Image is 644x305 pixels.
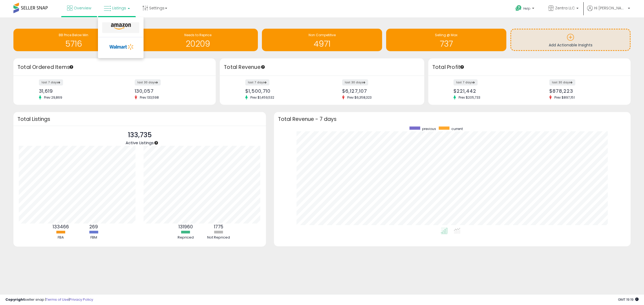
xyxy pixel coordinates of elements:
[245,79,269,85] label: last 7 days
[74,5,91,11] span: Overview
[342,88,415,94] div: $6,127,107
[135,79,161,85] label: last 30 days
[224,64,420,71] h3: Total Revenue
[523,6,530,11] span: Help
[309,33,336,37] span: Non Competitive
[552,95,577,100] span: Prev: $897,151
[135,88,207,94] div: 130,057
[39,88,111,94] div: 31,619
[422,127,436,131] span: previous
[456,95,483,100] span: Prev: $205,733
[265,39,379,48] h1: 4971
[214,224,223,230] b: 1775
[245,88,318,94] div: $1,500,710
[594,5,626,11] span: Hi [PERSON_NAME]
[137,95,162,100] span: Prev: 133,598
[435,33,458,37] span: Selling @ Max
[41,95,65,100] span: Prev: 29,869
[453,88,525,94] div: $221,442
[278,117,627,121] h3: Total Revenue - 7 days
[13,29,134,51] a: BB Price Below Min 5716
[549,88,621,94] div: $878,223
[549,42,592,48] span: Add Actionable Insights
[140,39,255,48] h1: 20209
[78,235,110,240] div: FBM
[39,79,63,85] label: last 7 days
[345,95,374,100] span: Prev: $6,358,323
[549,79,575,85] label: last 30 days
[184,33,211,37] span: Needs to Reprice
[178,224,193,230] b: 131960
[555,5,575,11] span: Zentra LLC
[89,224,98,230] b: 269
[248,95,277,100] span: Prev: $1,459,532
[515,5,522,12] i: Get Help
[587,5,630,17] a: Hi [PERSON_NAME]
[138,29,258,51] a: Needs to Reprice 20209
[511,1,540,17] a: Help
[112,5,126,11] span: Listings
[511,29,630,50] a: Add Actionable Insights
[154,140,159,145] div: Tooltip anchor
[126,130,154,140] p: 133,735
[69,65,74,69] div: Tooltip anchor
[17,64,212,71] h3: Total Ordered Items
[460,65,464,69] div: Tooltip anchor
[203,235,235,240] div: Not Repriced
[432,64,627,71] h3: Total Profit
[53,224,69,230] b: 133466
[45,235,77,240] div: FBA
[126,140,154,146] span: Active Listings
[16,39,131,48] h1: 5716
[342,79,368,85] label: last 30 days
[451,127,463,131] span: current
[17,117,262,121] h3: Total Listings
[389,39,504,48] h1: 737
[170,235,202,240] div: Repriced
[59,33,88,37] span: BB Price Below Min
[453,79,478,85] label: last 7 days
[261,65,265,69] div: Tooltip anchor
[262,29,382,51] a: Non Competitive 4971
[386,29,506,51] a: Selling @ Max 737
